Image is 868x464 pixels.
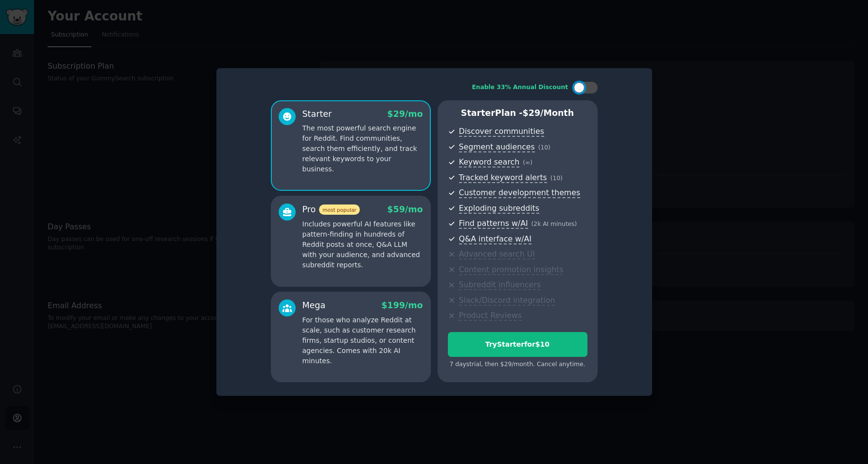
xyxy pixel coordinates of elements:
button: TryStarterfor$10 [448,332,587,357]
span: Exploding subreddits [459,204,539,214]
span: Q&A interface w/AI [459,234,531,244]
span: Product Reviews [459,311,522,321]
span: ( 10 ) [538,144,550,151]
div: Try Starter for $10 [448,339,587,350]
span: Content promotion insights [459,265,564,275]
span: Find patterns w/AI [459,219,528,229]
span: Discover communities [459,127,544,137]
span: $ 199 /mo [381,300,423,310]
span: most popular [319,204,360,215]
div: 7 days trial, then $ 29 /month . Cancel anytime. [448,360,587,369]
span: Keyword search [459,157,520,167]
span: Advanced search UI [459,249,535,260]
div: Enable 33% Annual Discount [472,83,568,92]
span: Segment audiences [459,142,535,152]
span: ( 2k AI minutes ) [531,221,577,227]
span: Tracked keyword alerts [459,173,547,183]
div: Pro [302,204,360,216]
span: $ 59 /mo [387,204,423,214]
div: Starter [302,108,332,120]
span: $ 29 /mo [387,109,423,119]
p: The most powerful search engine for Reddit. Find communities, search them efficiently, and track ... [302,123,423,174]
span: Subreddit influencers [459,280,541,290]
p: Starter Plan - [448,107,587,119]
span: $ 29 /month [523,108,574,118]
span: ( 10 ) [550,175,563,182]
span: ( ∞ ) [523,159,532,166]
span: Slack/Discord integration [459,296,555,306]
div: Mega [302,299,326,312]
span: Customer development themes [459,188,581,198]
p: Includes powerful AI features like pattern-finding in hundreds of Reddit posts at once, Q&A LLM w... [302,219,423,270]
p: For those who analyze Reddit at scale, such as customer research firms, startup studios, or conte... [302,315,423,366]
